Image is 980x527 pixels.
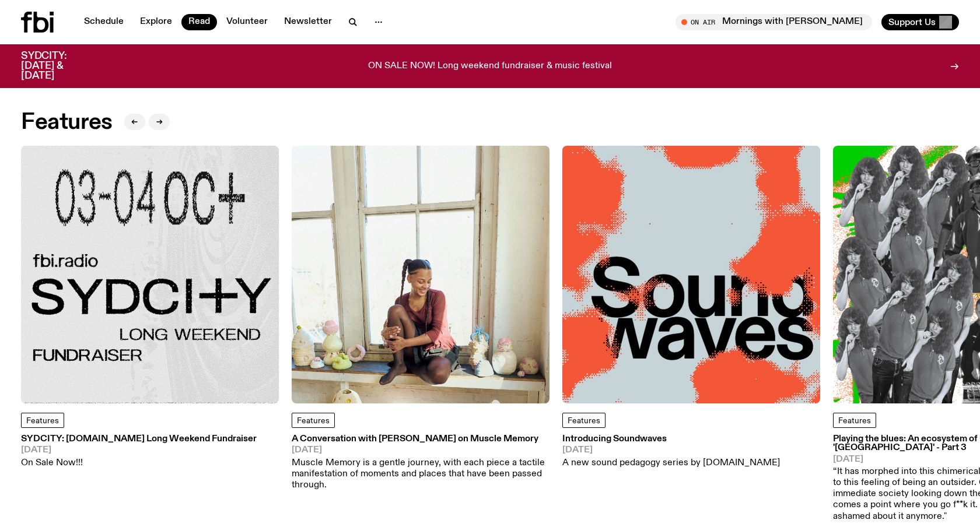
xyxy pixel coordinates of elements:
span: [DATE] [562,446,780,455]
a: Features [562,413,605,428]
h3: SYDCITY: [DOMAIN_NAME] Long Weekend Fundraiser [21,435,257,444]
img: The text Sound waves, with one word stacked upon another, in black text on a bluish-gray backgrou... [562,146,820,403]
img: Black text on gray background. Reading top to bottom: 03-04 OCT. fbi.radio SYDCITY LONG WEEKEND F... [21,146,279,403]
button: Support Us [881,14,959,30]
h3: SYDCITY: [DATE] & [DATE] [21,51,96,81]
span: Features [838,417,871,425]
p: Muscle Memory is a gentle journey, with each piece a tactile manifestation of moments and places ... [292,458,549,491]
span: [DATE] [292,446,549,455]
span: [DATE] [21,446,257,455]
span: Features [568,417,600,425]
span: Support Us [888,17,936,27]
a: Features [292,413,335,428]
a: Features [833,413,876,428]
button: On AirMornings with [PERSON_NAME] [675,14,872,30]
a: Schedule [77,14,131,30]
a: SYDCITY: [DOMAIN_NAME] Long Weekend Fundraiser[DATE]On Sale Now!!! [21,435,257,469]
h3: Introducing Soundwaves [562,435,780,444]
a: A Conversation with [PERSON_NAME] on Muscle Memory[DATE]Muscle Memory is a gentle journey, with e... [292,435,549,491]
a: Features [21,413,64,428]
h2: Features [21,112,113,133]
a: Introducing Soundwaves[DATE]A new sound pedagogy series by [DOMAIN_NAME] [562,435,780,469]
a: Read [181,14,217,30]
a: Volunteer [219,14,275,30]
a: Newsletter [277,14,339,30]
span: Features [297,417,330,425]
p: On Sale Now!!! [21,458,257,469]
h3: A Conversation with [PERSON_NAME] on Muscle Memory [292,435,549,444]
span: Features [26,417,59,425]
p: ON SALE NOW! Long weekend fundraiser & music festival [368,61,612,72]
a: Explore [133,14,179,30]
p: A new sound pedagogy series by [DOMAIN_NAME] [562,458,780,469]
